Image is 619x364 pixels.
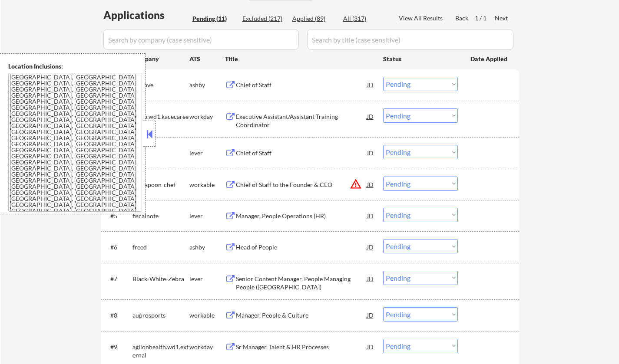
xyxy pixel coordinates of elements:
div: #9 [110,343,126,351]
div: fiscalnote [132,212,189,220]
div: Location Inclusions: [8,62,142,71]
div: Chief of Staff [236,149,367,157]
div: JD [366,208,375,223]
div: All (317) [343,14,387,23]
input: Search by title (case sensitive) [307,29,513,50]
input: Search by company (case sensitive) [103,29,299,50]
div: workday [189,343,225,351]
div: View All Results [399,14,445,23]
div: Date Applied [470,55,509,63]
div: lever [189,275,225,283]
div: JD [366,145,375,161]
div: 1 / 1 [475,14,495,23]
div: lever [189,149,225,157]
div: Back [455,14,469,23]
div: Chief of Staff [236,81,367,89]
div: JD [366,77,375,92]
div: Applied (89) [292,14,336,23]
div: kmkp.wd1.kacecareers [132,112,189,129]
button: warning_amber [350,178,362,190]
div: ashby [189,81,225,89]
div: JD [366,177,375,192]
div: JD [366,271,375,286]
div: lever [189,212,225,220]
div: #7 [110,275,126,283]
div: tiny-spoon-chef [132,180,189,189]
div: ATS [189,55,225,63]
div: Black-White-Zebra [132,275,189,283]
div: Manager, People & Culture [236,311,367,320]
div: ashby [189,243,225,252]
div: workable [189,311,225,320]
div: Manager, People Operations (HR) [236,212,367,220]
div: Snif [132,149,189,157]
div: Senior Content Manager, People Managing People ([GEOGRAPHIC_DATA]) [236,275,367,292]
div: Pending (11) [192,14,236,23]
div: Status [383,51,458,66]
div: Head of People [236,243,367,252]
div: Excluded (217) [242,14,286,23]
div: Next [495,14,509,23]
div: Sr Manager, Talent & HR Processes [236,343,367,351]
div: auprosports [132,311,189,320]
div: agilonhealth.wd1.external [132,343,189,360]
div: workday [189,112,225,121]
div: freed [132,243,189,252]
div: Company [132,55,189,63]
div: JD [366,239,375,255]
div: #6 [110,243,126,252]
div: Title [225,55,375,63]
div: Chief of Staff to the Founder & CEO [236,180,367,189]
div: JD [366,339,375,354]
div: Executive Assistant/Assistant Training Coordinator [236,112,367,129]
div: JD [366,108,375,124]
div: #8 [110,311,126,320]
div: workable [189,180,225,189]
div: Applications [103,10,189,20]
div: JD [366,307,375,323]
div: vetcove [132,81,189,89]
div: #5 [110,212,126,220]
